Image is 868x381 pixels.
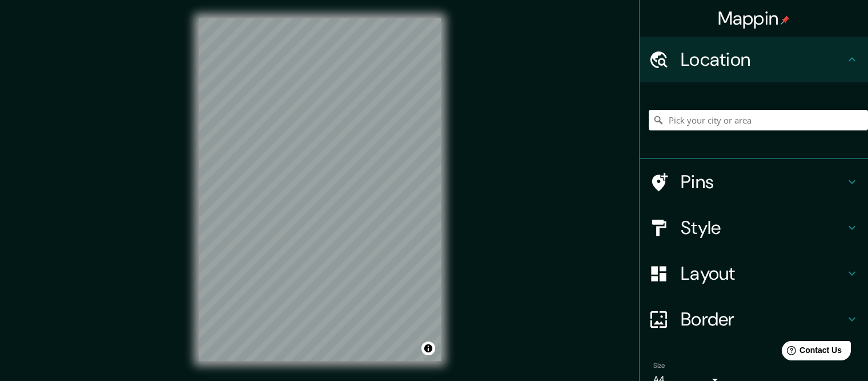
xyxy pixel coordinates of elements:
h4: Pins [681,170,845,193]
h4: Location [681,48,845,71]
h4: Layout [681,262,845,285]
canvas: Map [199,18,441,361]
iframe: Help widget launcher [766,336,855,368]
div: Layout [640,251,868,296]
div: Pins [640,159,868,205]
img: pin-icon.png [781,15,790,25]
div: Location [640,37,868,82]
h4: Mappin [718,7,790,30]
h4: Style [681,216,845,239]
input: Pick your city or area [649,110,868,130]
div: Border [640,296,868,342]
label: Size [653,361,665,371]
button: Toggle attribution [421,342,435,355]
h4: Border [681,308,845,331]
div: Style [640,205,868,251]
